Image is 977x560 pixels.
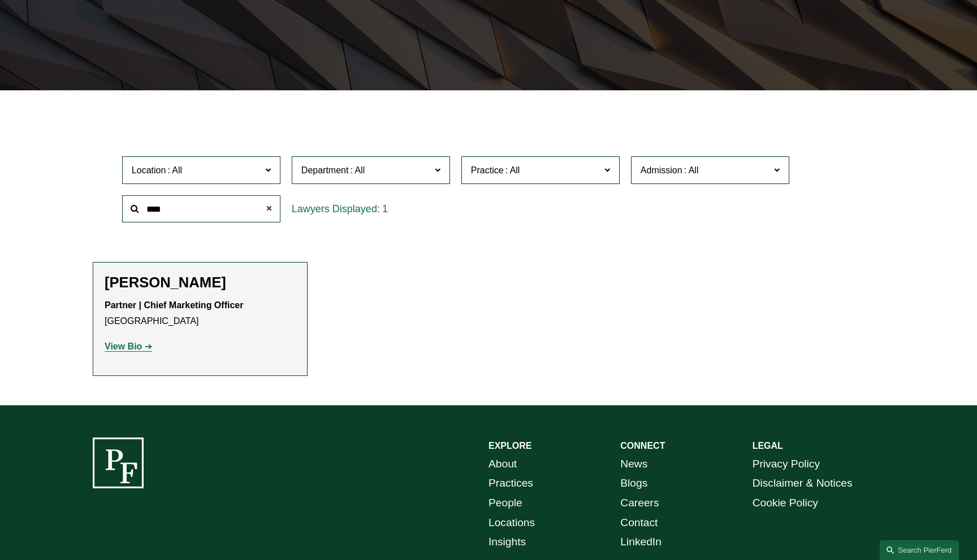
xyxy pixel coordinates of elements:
[488,441,531,450] strong: EXPLORE
[641,165,682,175] span: Admission
[620,454,647,474] a: News
[301,165,349,175] span: Department
[753,493,818,513] a: Cookie Policy
[105,342,152,351] a: View Bio
[382,203,388,215] span: 1
[620,493,659,513] a: Careers
[880,540,959,560] a: Search this site
[753,441,783,450] strong: LEGAL
[488,532,526,552] a: Insights
[620,532,662,552] a: LinkedIn
[488,513,535,533] a: Locations
[471,165,504,175] span: Practice
[488,454,517,474] a: About
[620,513,658,533] a: Contact
[132,165,166,175] span: Location
[105,342,142,351] strong: View Bio
[105,274,296,291] h2: [PERSON_NAME]
[620,474,647,493] a: Blogs
[105,297,296,330] p: [GEOGRAPHIC_DATA]
[620,441,665,450] strong: CONNECT
[753,454,820,474] a: Privacy Policy
[753,474,853,493] a: Disclaimer & Notices
[488,474,533,493] a: Practices
[488,493,522,513] a: People
[105,300,243,310] strong: Partner | Chief Marketing Officer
